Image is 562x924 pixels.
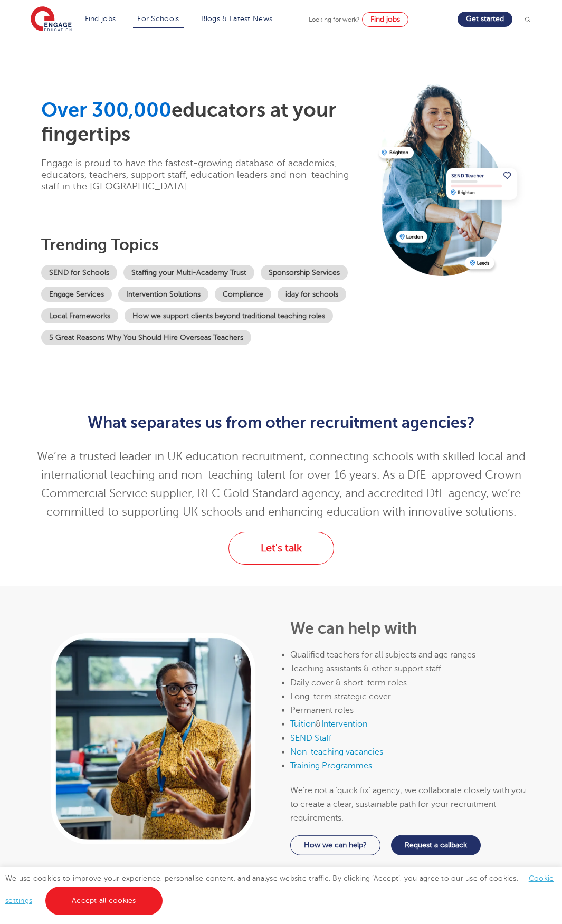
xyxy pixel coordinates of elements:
[41,235,371,254] h3: Trending topics
[137,15,179,23] a: For Schools
[41,330,251,345] a: 5 Great Reasons Why You Should Hire Overseas Teachers
[125,308,333,323] a: How we support clients beyond traditional teaching roles
[290,675,528,689] li: Daily cover & short-term roles
[290,648,528,662] li: Qualified teachers for all subjects and age ranges
[290,719,316,729] a: Tuition
[290,734,331,743] a: SEND Staff
[458,12,512,27] a: Get started
[290,690,528,703] li: Long-term strategic cover
[321,719,367,729] a: Intervention
[41,287,112,302] a: Engage Services
[290,835,380,855] a: How we can help?
[33,447,529,521] p: We’re a trusted leader in UK education recruitment, connecting schools with skilled local and int...
[290,717,528,731] li: &
[5,874,554,904] span: We use cookies to improve your experience, personalise content, and analyse website traffic. By c...
[290,662,528,675] li: Teaching assistants & other support staff
[215,287,271,302] a: Compliance
[41,157,366,192] p: Engage is proud to have the fastest-growing database of academics, educators, teachers, support s...
[228,532,334,565] a: Let's talk
[85,15,116,23] a: Find jobs
[370,15,400,23] span: Find jobs
[31,6,72,33] img: Engage Education
[290,620,528,637] h2: We can help with
[41,265,117,280] a: SEND for Schools
[290,703,528,717] li: Permanent roles
[290,761,372,770] a: Training Programmes
[309,16,360,23] span: Looking for work?
[123,265,254,280] a: Staffing your Multi-Academy Trust
[261,265,348,280] a: Sponsorship Services
[290,747,383,757] a: Non-teaching vacancies
[278,287,346,302] a: iday for schools
[201,15,273,23] a: Blogs & Latest News
[41,99,172,121] span: Over 300,000
[41,308,118,323] a: Local Frameworks
[362,12,408,27] a: Find jobs
[118,287,208,302] a: Intervention Solutions
[391,835,481,855] a: Request a callback
[33,414,529,432] h2: What separates us from other recruitment agencies?
[41,98,371,147] h1: educators at your fingertips
[290,783,528,825] p: We’re not a ‘quick fix’ agency; we collaborate closely with you to create a clear, sustainable pa...
[45,887,163,915] a: Accept all cookies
